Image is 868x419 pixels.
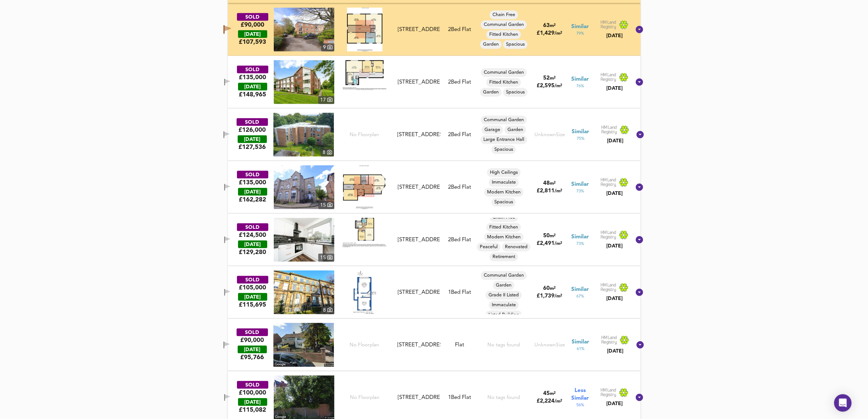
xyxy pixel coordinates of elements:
[601,347,630,355] div: [DATE]
[600,388,629,397] img: Land Registry
[238,30,267,38] div: [DATE]
[395,236,443,244] div: 2 Forest Court, Forest Road, CH43 8SD
[491,145,516,154] div: Spacious
[237,276,268,284] div: SOLD
[489,178,519,187] div: Immaculate
[554,399,562,404] span: / m²
[572,23,589,31] span: Similar
[484,189,523,196] span: Modern Kitchen
[480,135,527,144] div: Large Entrance Hall
[237,13,268,21] div: SOLD
[576,31,584,36] span: 79 %
[321,149,334,157] div: 8
[486,223,521,232] div: Fitted Kitchen
[238,293,267,301] div: [DATE]
[237,118,268,126] div: SOLD
[487,169,521,176] span: High Ceilings
[601,125,630,135] img: Land Registry
[482,126,503,134] div: Garage
[481,116,527,124] div: Communal Garden
[395,394,443,401] div: Flat 4, 68 Park Road West, CH43 8SF
[239,284,266,292] div: £105,000
[239,248,266,256] span: £ 129,280
[484,233,523,242] div: Modern Kitchen
[394,131,443,139] div: Flat 15, Lingdale Court, Shrewsbury Road, CH43 8SR
[600,85,629,92] div: [DATE]
[572,286,589,293] span: Similar
[543,181,550,186] span: 48
[577,136,584,142] span: 75 %
[477,243,501,251] div: Peaceful
[503,88,528,97] div: Spacious
[481,69,527,76] span: Communal Garden
[397,131,440,139] div: [STREET_ADDRESS]
[502,244,530,250] span: Renovated
[576,402,584,408] span: 56 %
[273,113,334,157] img: property thumbnail
[398,78,440,86] div: [STREET_ADDRESS]
[486,311,522,319] div: Listed Building
[274,218,334,262] img: property thumbnail
[448,184,471,191] div: 2 Bed Flat
[274,218,334,262] a: property thumbnail 15
[238,398,267,406] div: [DATE]
[600,190,629,197] div: [DATE]
[397,341,440,349] div: [STREET_ADDRESS]
[343,60,386,90] img: Floorplan
[534,342,565,349] div: Unknown Size
[318,96,334,104] div: 17
[484,188,523,197] div: Modern Kitchen
[274,8,334,51] a: property thumbnail 9
[490,253,518,261] div: Retirement
[572,181,589,188] span: Similar
[237,223,268,231] div: SOLD
[486,291,522,300] div: Grade II Listed
[550,23,556,28] span: m²
[491,198,516,207] div: Spacious
[395,78,443,86] div: 12 Forest Court, Forest Road, CH43 8SD
[600,20,629,30] img: Land Registry
[550,234,556,238] span: m²
[448,394,471,401] div: 1 Bed Flat
[448,131,471,139] div: 2 Bed Flat
[239,196,266,204] span: £ 162,282
[537,188,562,194] span: £ 2,811
[481,22,527,28] span: Communal Garden
[273,323,334,367] img: streetview
[228,214,641,266] div: SOLD£124,500 [DATE]£129,280property thumbnail 15 Floorplan[STREET_ADDRESS]2Bed FlatChain FreeFitt...
[537,241,562,246] span: £ 2,491
[448,236,471,244] div: 2 Bed Flat
[487,394,520,401] div: No tags found
[237,328,268,336] div: SOLD
[486,78,521,87] div: Fitted Kitchen
[554,31,562,36] span: / m²
[228,3,641,56] div: SOLD£90,000 [DATE]£107,593property thumbnail 9 Floorplan[STREET_ADDRESS]2Bed FlatChain FreeCommun...
[537,399,562,404] span: £ 2,224
[481,271,527,280] div: Communal Garden
[350,131,379,138] span: No Floorplan
[480,40,502,49] div: Garden
[238,188,267,196] div: [DATE]
[448,78,471,86] div: 2 Bed Flat
[477,244,501,250] span: Peaceful
[600,73,629,82] img: Land Registry
[486,312,522,318] span: Listed Building
[493,281,514,290] div: Garden
[576,293,584,299] span: 67 %
[484,234,523,241] span: Modern Kitchen
[554,241,562,246] span: / m²
[486,31,521,38] span: Fitted Kitchen
[577,346,584,352] span: 61 %
[238,135,267,143] div: [DATE]
[343,218,386,247] img: Floorplan
[238,83,267,91] div: [DATE]
[636,130,645,139] svg: Show Details
[395,184,443,191] div: Flat 12, 14 - 16 Forest Road, CH43 8SJ
[635,78,644,87] svg: Show Details
[238,126,266,134] div: £126,000
[600,32,629,39] div: [DATE]
[834,394,852,412] div: Open Intercom Messenger
[347,8,382,51] img: Floorplan
[487,342,520,349] div: No tags found
[321,43,334,51] div: 9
